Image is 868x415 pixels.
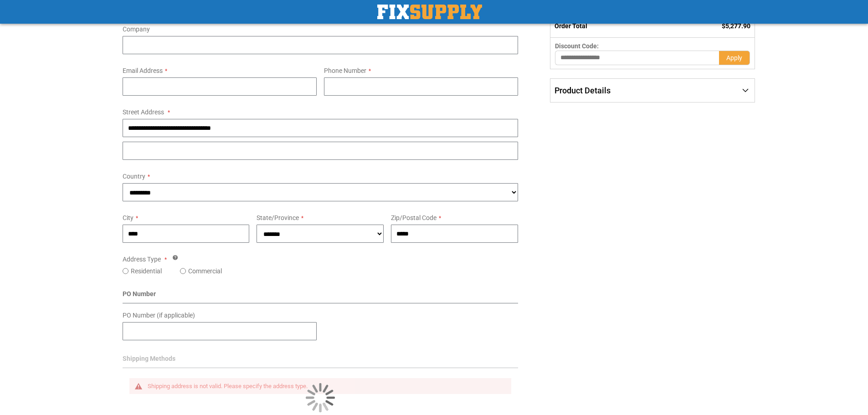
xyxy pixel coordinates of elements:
span: Phone Number [324,67,366,74]
span: Email Address [123,67,163,74]
label: Residential [131,266,162,276]
strong: Order Total [555,22,587,30]
a: store logo [377,5,482,19]
span: Apply [726,54,742,61]
div: PO Number [123,289,519,303]
span: Company [123,26,150,33]
span: $5,277.90 [722,22,750,30]
span: Product Details [555,86,611,95]
span: City [123,214,134,221]
span: Zip/Postal Code [391,214,437,221]
span: Street Address [123,108,164,116]
span: Country [123,173,145,180]
span: State/Province [257,214,299,221]
span: PO Number (if applicable) [123,312,195,319]
span: Address Type [123,256,161,263]
img: Fix Industrial Supply [377,5,482,19]
span: Discount Code: [555,42,599,50]
label: Commercial [188,266,222,276]
button: Apply [719,51,750,65]
img: Loading... [306,383,335,412]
